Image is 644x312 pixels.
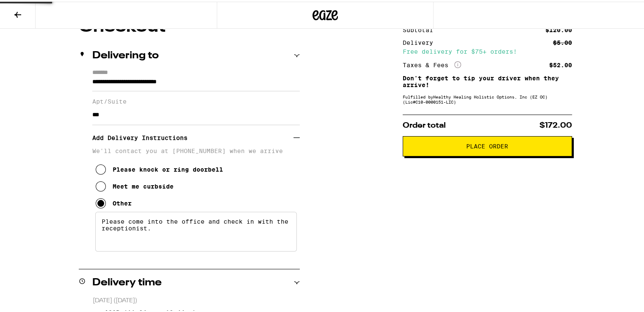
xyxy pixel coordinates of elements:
p: We'll contact you at [PHONE_NUMBER] when we arrive [92,146,300,153]
div: Fulfilled by Healthy Healing Holistic Options, Inc (EZ OC) (Lic# C10-0000151-LIC ) [403,93,572,103]
div: Please knock or ring doorbell [113,164,223,171]
div: $5.00 [553,38,572,44]
h2: Delivery time [92,276,162,286]
span: Hi. Need any help? [9,6,65,13]
button: Meet me curbside [96,176,174,193]
div: Taxes & Fees [403,60,461,67]
button: Place Order [403,134,572,155]
span: Place Order [466,142,508,148]
label: Apt/Suite [92,96,300,103]
div: $120.00 [545,25,572,31]
h2: Delivering to [92,49,159,59]
div: $52.00 [549,60,572,66]
p: Don't forget to tip your driver when they arrive! [403,73,572,87]
button: Other [96,193,132,210]
p: [DATE] ([DATE]) [93,295,300,303]
div: Meet me curbside [113,181,174,188]
h3: Add Delivery Instructions [92,126,293,146]
div: Other [113,198,132,205]
div: Subtotal [403,25,439,31]
span: Order total [403,120,446,128]
div: Delivery [403,38,439,44]
div: Free delivery for $75+ orders! [403,47,572,53]
span: $172.00 [539,120,572,128]
button: Please knock or ring doorbell [96,159,223,176]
